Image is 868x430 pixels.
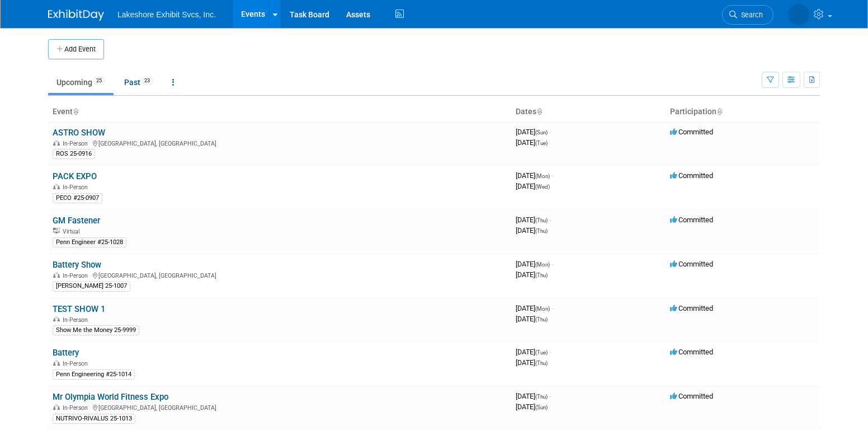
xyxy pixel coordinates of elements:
[670,216,713,224] span: Committed
[536,107,542,116] a: Sort by Start Date
[53,403,507,412] div: [GEOGRAPHIC_DATA], [GEOGRAPHIC_DATA]
[551,171,553,180] span: -
[670,392,713,400] span: Committed
[516,304,553,312] span: [DATE]
[535,228,548,234] span: (Thu)
[516,358,548,367] span: [DATE]
[63,228,83,235] span: Virtual
[48,10,104,21] img: ExhibitDay
[53,138,507,147] div: [GEOGRAPHIC_DATA], [GEOGRAPHIC_DATA]
[516,315,548,323] span: [DATE]
[551,260,553,268] span: -
[53,228,60,233] img: Virtual Event
[53,171,97,181] a: PACK EXPO
[722,5,773,25] a: Search
[53,325,139,335] div: Show Me the Money 25-9999
[48,39,104,59] button: Add Event
[737,11,763,19] span: Search
[63,360,91,367] span: In-Person
[516,403,548,411] span: [DATE]
[535,261,550,268] span: (Mon)
[666,102,820,121] th: Participation
[53,270,507,279] div: [GEOGRAPHIC_DATA], [GEOGRAPHIC_DATA]
[535,217,548,223] span: (Thu)
[511,102,666,121] th: Dates
[516,348,551,356] span: [DATE]
[53,392,168,402] a: Mr Olympia World Fitness Expo
[535,272,548,278] span: (Thu)
[53,316,60,322] img: In-Person Event
[516,171,553,180] span: [DATE]
[670,128,713,136] span: Committed
[670,260,713,268] span: Committed
[53,404,60,410] img: In-Person Event
[535,360,548,366] span: (Thu)
[716,107,722,116] a: Sort by Participation Type
[535,349,548,356] span: (Tue)
[549,392,551,400] span: -
[48,72,114,93] a: Upcoming25
[549,216,551,224] span: -
[93,77,105,85] span: 25
[551,304,553,312] span: -
[516,128,551,136] span: [DATE]
[535,404,548,410] span: (Sun)
[53,260,101,270] a: Battery Show
[53,193,102,203] div: PECO #25-0907
[53,360,60,366] img: In-Person Event
[53,348,79,358] a: Battery
[516,182,550,190] span: [DATE]
[549,348,551,356] span: -
[53,304,105,314] a: TEST SHOW 1
[516,260,553,268] span: [DATE]
[535,394,548,400] span: (Thu)
[670,304,713,312] span: Committed
[63,184,91,191] span: In-Person
[117,10,216,19] span: Lakeshore Exhibit Svcs, Inc.
[516,138,548,147] span: [DATE]
[535,184,550,190] span: (Wed)
[63,316,91,324] span: In-Person
[53,140,60,146] img: In-Person Event
[535,173,550,179] span: (Mon)
[53,184,60,189] img: In-Person Event
[53,370,135,380] div: Penn Engineering #25-1014
[53,272,60,278] img: In-Person Event
[516,216,551,224] span: [DATE]
[48,102,511,121] th: Event
[53,414,135,424] div: NUTRIVO-RIVALUS 25-1013
[116,72,162,93] a: Past23
[535,129,548,135] span: (Sun)
[535,140,548,146] span: (Tue)
[549,128,551,136] span: -
[73,107,78,116] a: Sort by Event Name
[53,281,130,291] div: [PERSON_NAME] 25-1007
[516,226,548,235] span: [DATE]
[535,306,550,312] span: (Mon)
[53,216,100,226] a: GM Fastener
[535,316,548,322] span: (Thu)
[670,171,713,180] span: Committed
[63,140,91,147] span: In-Person
[516,270,548,279] span: [DATE]
[788,4,809,25] img: MICHELLE MOYA
[53,237,126,247] div: Penn Engineer #25-1028
[63,272,91,279] span: In-Person
[53,128,105,138] a: ASTRO SHOW
[141,77,153,85] span: 23
[53,149,95,159] div: ROS 25-0916
[670,348,713,356] span: Committed
[516,392,551,400] span: [DATE]
[63,404,91,412] span: In-Person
